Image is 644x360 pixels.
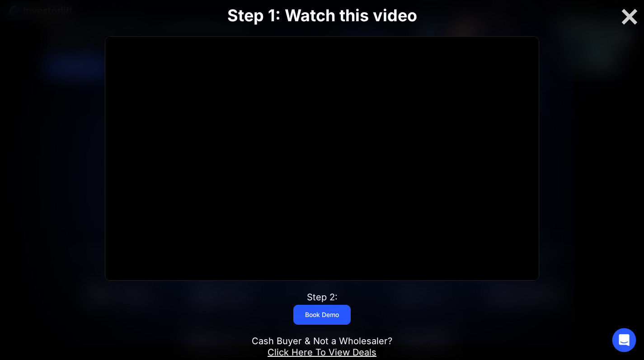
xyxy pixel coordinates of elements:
div: Step 2: [307,292,338,303]
a: Click Here To View Deals [268,347,376,358]
a: Book Demo [293,305,351,325]
div: Cash Buyer & Not a Wholesaler? [252,336,392,358]
div: Open Intercom Messenger [612,328,636,352]
strong: Step 1: Watch this video [227,5,417,25]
